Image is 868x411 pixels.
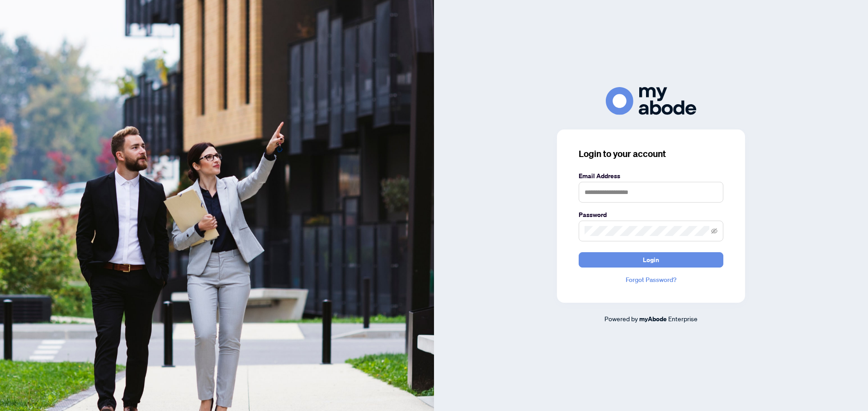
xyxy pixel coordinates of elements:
[711,228,717,234] span: eye-invisible
[606,87,696,115] img: ma-logo
[579,252,723,268] button: Login
[643,253,659,267] span: Login
[579,148,723,160] h3: Login to your account
[639,314,667,324] a: myAbode
[579,275,723,285] a: Forgot Password?
[579,210,723,220] label: Password
[604,314,638,323] span: Powered by
[668,314,698,323] span: Enterprise
[579,171,723,181] label: Email Address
